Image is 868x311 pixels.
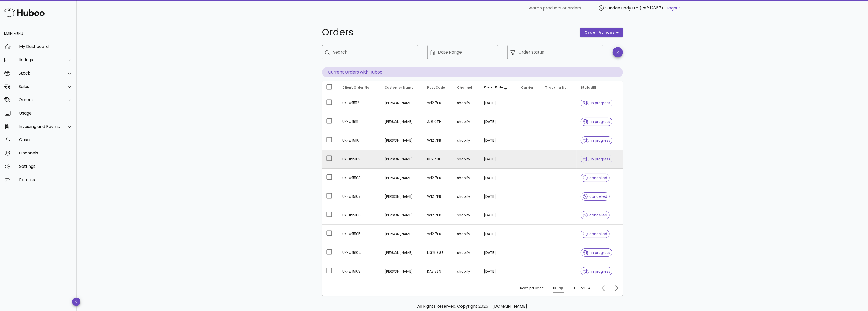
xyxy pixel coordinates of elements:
div: Returns [19,177,73,182]
span: Channel [457,85,472,90]
td: [PERSON_NAME] [380,169,423,187]
div: Channels [19,151,73,155]
a: Logout [667,5,680,11]
td: [PERSON_NAME] [380,131,423,150]
p: Current Orders with Huboo [322,67,623,77]
button: Next page [612,284,621,293]
td: shopify [453,206,480,225]
td: [PERSON_NAME] [380,206,423,225]
th: Tracking No. [541,81,577,94]
td: W12 7FR [423,94,453,112]
td: KA3 3BN [423,262,453,281]
td: NG15 8GE [423,243,453,262]
span: Customer Name [384,85,413,90]
div: Sales [19,84,60,89]
td: [DATE] [480,225,517,243]
td: shopify [453,150,480,169]
span: Sundae Body Ltd [605,5,638,11]
th: Status [577,81,623,94]
img: Huboo Logo [4,7,45,18]
td: [DATE] [480,206,517,225]
div: Rows per page: [520,281,564,296]
td: UK-#15103 [338,262,380,281]
td: [PERSON_NAME] [380,150,423,169]
p: All Rights Reserved. Copyright 2025 - [DOMAIN_NAME] [326,303,619,309]
td: UK-#15111 [338,112,380,131]
td: W12 7FR [423,187,453,206]
td: [DATE] [480,150,517,169]
td: shopify [453,169,480,187]
td: UK-#15105 [338,225,380,243]
span: in progress [583,101,610,105]
button: order actions [580,28,623,37]
td: W12 7FR [423,225,453,243]
td: UK-#15109 [338,150,380,169]
th: Order Date: Sorted descending. Activate to remove sorting. [480,81,517,94]
span: Status [581,85,596,90]
div: Usage [19,111,73,116]
td: shopify [453,262,480,281]
td: W12 7FR [423,131,453,150]
td: [DATE] [480,187,517,206]
span: cancelled [583,232,607,236]
div: Invoicing and Payments [19,124,60,129]
td: [DATE] [480,112,517,131]
div: Listings [19,57,60,62]
div: My Dashboard [19,44,73,49]
span: Client Order No. [343,85,371,90]
span: in progress [583,251,610,254]
td: shopify [453,112,480,131]
td: [DATE] [480,131,517,150]
th: Post Code [423,81,453,94]
div: 10Rows per page: [553,284,564,292]
td: UK-#15107 [338,187,380,206]
td: shopify [453,243,480,262]
span: Post Code [427,85,445,90]
td: W12 7FR [423,169,453,187]
td: shopify [453,225,480,243]
span: Order Date [484,85,503,89]
td: UK-#15104 [338,243,380,262]
td: [PERSON_NAME] [380,112,423,131]
td: shopify [453,131,480,150]
div: Orders [19,97,60,102]
span: cancelled [583,176,607,180]
td: AL6 0TH [423,112,453,131]
td: [PERSON_NAME] [380,187,423,206]
td: shopify [453,94,480,112]
span: in progress [583,139,610,142]
td: [DATE] [480,243,517,262]
div: 10 [553,286,556,291]
span: Tracking No. [545,85,568,90]
td: shopify [453,187,480,206]
td: UK-#15108 [338,169,380,187]
h1: Orders [322,28,574,37]
th: Carrier [517,81,541,94]
span: in progress [583,269,610,273]
th: Customer Name [380,81,423,94]
div: Settings [19,164,73,169]
td: [DATE] [480,94,517,112]
td: [DATE] [480,169,517,187]
span: in progress [583,120,610,123]
td: [PERSON_NAME] [380,243,423,262]
td: UK-#15106 [338,206,380,225]
div: 1-10 of 564 [574,286,591,291]
td: UK-#15110 [338,131,380,150]
span: cancelled [583,195,607,198]
td: W12 7FR [423,206,453,225]
th: Channel [453,81,480,94]
span: order actions [584,30,615,35]
td: [DATE] [480,262,517,281]
td: [PERSON_NAME] [380,262,423,281]
span: (Ref: 12867) [640,5,663,11]
span: in progress [583,157,610,161]
div: Cases [19,137,73,142]
td: [PERSON_NAME] [380,225,423,243]
td: UK-#15112 [338,94,380,112]
span: Carrier [521,85,534,90]
span: cancelled [583,213,607,217]
th: Client Order No. [338,81,380,94]
td: [PERSON_NAME] [380,94,423,112]
td: BB2 4BH [423,150,453,169]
